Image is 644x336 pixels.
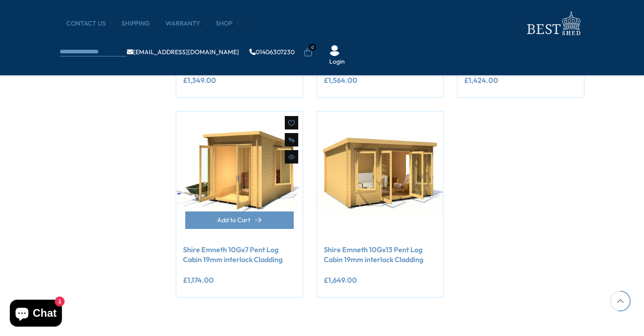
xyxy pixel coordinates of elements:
a: CONTACT US [66,19,115,28]
ins: £1,649.00 [324,276,357,284]
button: Add to Cart [185,211,294,229]
a: Shipping [122,19,159,28]
a: Shire Emneth 10Gx7 Pent Log Cabin 19mm interlock Cladding [183,245,296,265]
a: Login [329,57,345,66]
a: 0 [304,48,313,57]
a: Shire Emneth 10Gx13 Pent Log Cabin 19mm interlock Cladding [324,245,437,265]
a: Shop [216,19,241,28]
inbox-online-store-chat: Shopify online store chat [7,300,65,329]
img: Shire Emneth 10Gx7 Pent Log Cabin 19mm interlock Cladding - Best Shed [176,112,303,238]
img: Shire Emneth 10Gx13 Pent Log Cabin 19mm interlock Cladding - Best Shed [317,112,444,238]
a: Warranty [165,19,209,28]
img: logo [522,9,584,38]
a: 01406307230 [249,49,295,55]
ins: £1,349.00 [183,77,216,84]
ins: £1,174.00 [183,276,214,284]
span: 0 [309,43,316,51]
a: [EMAIL_ADDRESS][DOMAIN_NAME] [127,49,239,55]
ins: £1,564.00 [324,77,357,84]
img: User Icon [329,45,340,56]
span: Add to Cart [217,217,250,223]
ins: £1,424.00 [464,77,498,84]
